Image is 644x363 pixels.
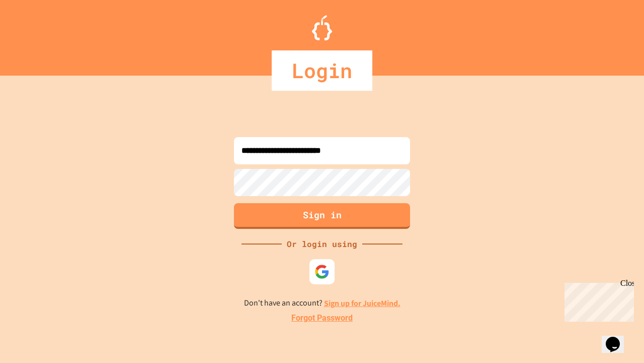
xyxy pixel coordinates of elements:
iframe: chat widget [560,279,634,322]
div: Chat with us now!Close [4,4,69,64]
p: Don't have an account? [244,297,400,310]
button: Sign in [234,203,410,229]
a: Sign up for JuiceMind. [324,298,400,309]
div: Login [272,50,372,91]
div: Or login using [282,238,362,250]
a: Forgot Password [291,312,353,324]
img: Logo.svg [312,15,332,40]
img: google-icon.svg [314,264,330,279]
iframe: chat widget [602,323,634,353]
